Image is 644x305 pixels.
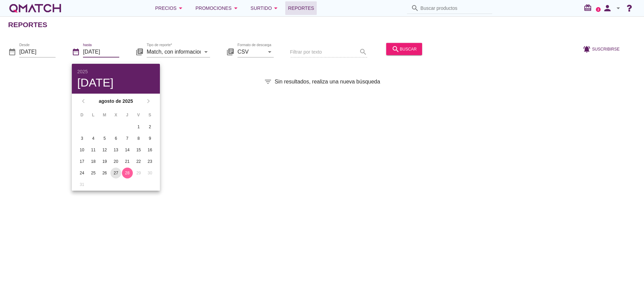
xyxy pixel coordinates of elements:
div: 20 [110,158,121,165]
i: arrow_drop_down [272,4,280,12]
div: 6 [110,135,121,141]
button: 7 [122,133,133,144]
button: Surtido [245,1,286,15]
button: 4 [88,133,99,144]
button: 6 [110,133,121,144]
th: M [99,109,110,121]
input: Formato de descarga [237,46,264,57]
i: arrow_drop_down [614,4,622,12]
button: 5 [99,133,110,144]
div: 16 [145,147,155,153]
button: 28 [122,168,133,178]
i: search [392,45,400,53]
div: 10 [77,147,87,153]
div: 2025 [77,69,154,74]
span: Reportes [288,4,314,12]
div: 26 [99,170,110,176]
th: V [133,109,144,121]
button: 16 [145,145,155,155]
i: library_books [226,47,234,56]
div: 24 [77,170,87,176]
div: 28 [122,170,133,176]
div: 17 [77,158,87,165]
button: 1 [133,121,144,132]
div: 7 [122,135,133,141]
div: 27 [110,170,121,176]
div: 21 [122,158,133,165]
div: 13 [110,147,121,153]
div: 9 [145,135,155,141]
div: 4 [88,135,99,141]
button: 23 [145,156,155,167]
div: 25 [88,170,99,176]
a: white-qmatch-logo [8,1,62,15]
button: Promociones [190,1,245,15]
h2: Reportes [8,19,47,30]
strong: agosto de 2025 [89,98,142,105]
button: 20 [110,156,121,167]
button: 22 [133,156,144,167]
div: Promociones [195,4,240,12]
button: 9 [145,133,155,144]
div: 11 [88,147,99,153]
div: Precios [155,4,185,12]
button: 26 [99,168,110,178]
th: J [122,109,132,121]
div: 5 [99,135,110,141]
button: 21 [122,156,133,167]
button: 25 [88,168,99,178]
button: buscar [386,43,422,55]
div: [DATE] [77,77,154,88]
input: Buscar productos [420,3,488,14]
button: 19 [99,156,110,167]
i: arrow_drop_down [202,47,210,56]
button: 8 [133,133,144,144]
div: buscar [392,45,417,53]
text: 2 [598,8,599,11]
div: 1 [133,124,144,130]
span: Suscribirse [592,46,620,52]
i: date_range [72,47,80,56]
i: notifications_active [583,45,592,53]
a: Reportes [285,1,317,15]
button: 11 [88,145,99,155]
i: library_books [136,47,144,56]
div: 15 [133,147,144,153]
div: 2 [145,124,155,130]
button: 17 [77,156,87,167]
i: arrow_drop_down [266,47,274,56]
button: Precios [150,1,190,15]
th: X [110,109,121,121]
i: filter_list [264,78,272,86]
button: 2 [145,121,155,132]
button: 27 [110,168,121,178]
div: 3 [77,135,87,141]
button: 3 [77,133,87,144]
input: Tipo de reporte* [147,46,201,57]
i: arrow_drop_down [232,4,240,12]
button: 12 [99,145,110,155]
input: Desde [19,46,56,57]
i: redeem [584,4,595,12]
div: 18 [88,158,99,165]
input: hasta [83,46,119,57]
div: 14 [122,147,133,153]
span: Sin resultados, realiza una nueva búsqueda [275,78,380,86]
th: L [88,109,98,121]
i: person [601,3,614,13]
div: 19 [99,158,110,165]
button: Suscribirse [577,43,625,55]
th: S [145,109,155,121]
th: D [77,109,87,121]
button: 10 [77,145,87,155]
i: date_range [8,47,16,56]
i: search [411,4,419,12]
a: 2 [596,7,601,12]
button: 24 [77,168,87,178]
button: 15 [133,145,144,155]
div: 22 [133,158,144,165]
div: 8 [133,135,144,141]
button: 18 [88,156,99,167]
i: arrow_drop_down [176,4,185,12]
